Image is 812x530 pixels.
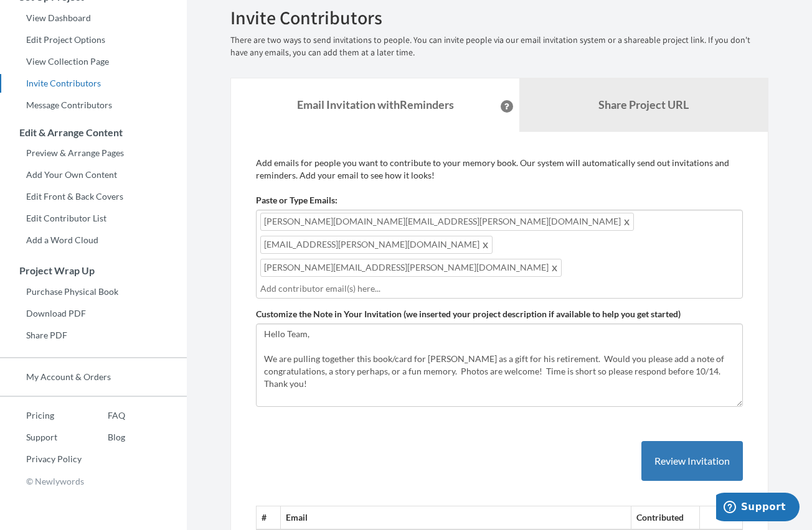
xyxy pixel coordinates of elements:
[257,506,281,529] th: #
[598,98,689,111] b: Share Project URL
[641,441,743,481] button: Review Invitation
[297,98,454,111] strong: Email Invitation with Reminders
[1,265,187,276] h3: Project Wrap Up
[230,34,768,59] p: There are two ways to send invitations to people. You can invite people via our email invitation ...
[281,506,631,529] th: Email
[260,236,493,254] span: [EMAIL_ADDRESS][PERSON_NAME][DOMAIN_NAME]
[260,259,562,277] span: [PERSON_NAME][EMAIL_ADDRESS][PERSON_NAME][DOMAIN_NAME]
[260,282,739,295] input: Add contributor email(s) here...
[1,127,187,138] h3: Edit & Arrange Content
[256,194,338,207] label: Paste or Type Emails:
[82,406,125,425] a: FAQ
[82,428,125,447] a: Blog
[260,213,634,231] span: [PERSON_NAME][DOMAIN_NAME][EMAIL_ADDRESS][PERSON_NAME][DOMAIN_NAME]
[631,506,699,529] th: Contributed
[256,323,743,407] textarea: Hello Team, We are pulling together this book/card for [PERSON_NAME] as a gift for his retirement...
[716,493,800,524] iframe: Opens a widget where you can chat to one of our agents
[230,7,768,28] h2: Invite Contributors
[256,157,743,182] p: Add emails for people you want to contribute to your memory book. Our system will automatically s...
[256,308,681,320] label: Customize the Note in Your Invitation (we inserted your project description if available to help ...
